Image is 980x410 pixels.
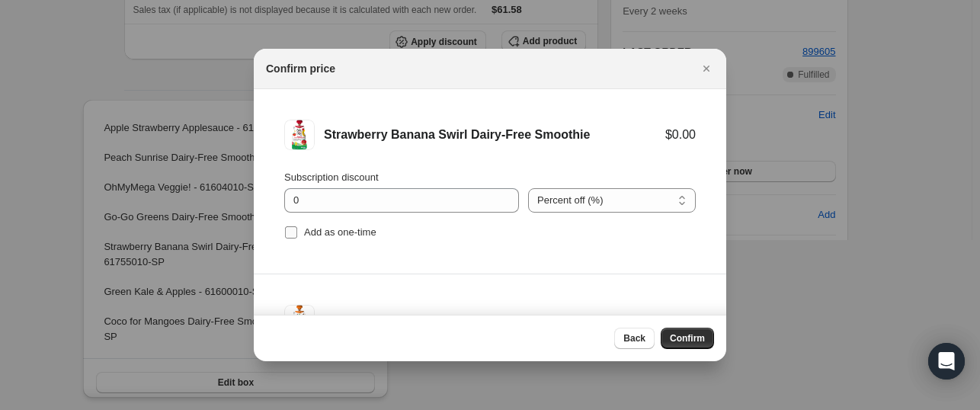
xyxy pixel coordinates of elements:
[284,120,315,150] img: Strawberry Banana Swirl Dairy-Free Smoothie
[665,127,696,143] div: $0.00
[696,58,717,79] button: Close
[284,171,379,183] span: Subscription discount
[304,226,376,238] span: Add as one-time
[324,127,665,143] div: Strawberry Banana Swirl Dairy-Free Smoothie
[928,343,965,380] div: Open Intercom Messenger
[266,61,335,76] h2: Confirm price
